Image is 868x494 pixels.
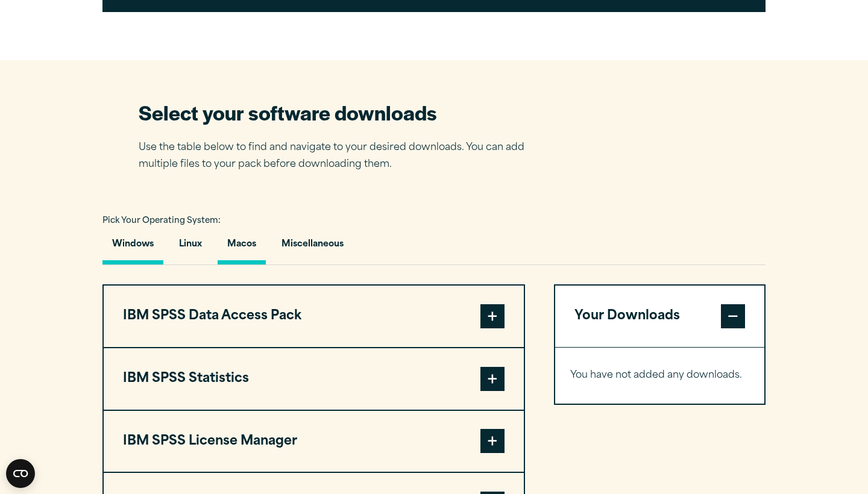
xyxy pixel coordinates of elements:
[139,139,542,174] p: Use the table below to find and navigate to your desired downloads. You can add multiple files to...
[102,230,163,264] button: Windows
[272,230,353,264] button: Miscellaneous
[6,459,35,488] button: Open CMP widget
[169,230,212,264] button: Linux
[555,347,764,404] div: Your Downloads
[570,367,749,384] p: You have not added any downloads.
[104,286,524,347] button: IBM SPSS Data Access Pack
[139,99,542,126] h2: Select your software downloads
[104,348,524,410] button: IBM SPSS Statistics
[102,217,221,225] span: Pick Your Operating System:
[555,286,764,347] button: Your Downloads
[218,230,266,264] button: Macos
[104,411,524,472] button: IBM SPSS License Manager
